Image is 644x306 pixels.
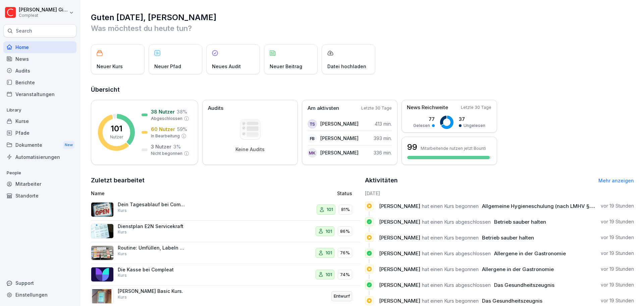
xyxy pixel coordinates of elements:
div: Support [3,277,76,289]
p: 413 min. [375,120,392,127]
p: Name [91,190,260,197]
span: [PERSON_NAME] [379,282,420,288]
h3: 99 [407,141,417,153]
a: Mitarbeiter [3,178,76,190]
p: [PERSON_NAME] [320,120,359,127]
p: 38 % [177,108,187,115]
p: Search [16,28,32,34]
div: FB [308,134,317,143]
p: vor 19 Stunden [601,218,634,225]
p: 81% [341,206,350,213]
p: Nutzer [110,134,123,140]
span: Betrieb sauber halten [482,234,534,241]
p: Die Kasse bei Compleat [118,267,185,273]
p: Compleat [19,13,68,18]
p: Gelesen [413,123,430,129]
span: [PERSON_NAME] [379,266,420,272]
a: Standorte [3,190,76,202]
p: Routine: Umfüllen, Labeln und MHD [118,245,185,251]
p: vor 19 Stunden [601,203,634,209]
span: [PERSON_NAME] [379,298,420,304]
p: 101 [111,125,122,133]
p: In Bearbeitung [151,133,180,139]
p: Audits [208,104,223,112]
p: Entwurf [334,293,350,300]
a: Home [3,41,76,53]
p: News Reichweite [407,104,448,112]
p: vor 19 Stunden [601,297,634,304]
a: Dein Tagesablauf bei CompleatKurs10181% [91,199,360,221]
p: 101 [326,271,332,278]
p: Kurs [118,229,127,235]
p: Neuer Beitrag [270,63,302,70]
p: Abgeschlossen [151,116,182,122]
span: hat einen Kurs begonnen [422,234,479,241]
p: Neues Audit [212,63,241,70]
div: Automatisierungen [3,151,76,163]
p: Library [3,105,76,116]
span: hat einen Kurs begonnen [422,298,479,304]
a: Kurse [3,115,76,127]
p: Ungelesen [464,123,485,129]
h2: Übersicht [91,85,634,94]
img: nj1ewjdxchfvx9f9t5770ggh.png [91,289,114,304]
p: 101 [327,206,333,213]
p: Kurs [118,272,127,278]
a: Veranstaltungen [3,88,76,100]
a: Routine: Umfüllen, Labeln und MHDKurs10176% [91,242,360,264]
img: qu04opt44hp4dn7aiunb7euw.png [91,246,114,260]
a: Pfade [3,127,76,139]
p: Neuer Pfad [154,63,181,70]
p: Letzte 30 Tage [361,105,392,111]
h2: Zuletzt bearbeitet [91,176,360,185]
div: Dokumente [3,139,76,151]
span: Das Gesundheitszeugnis [482,298,542,304]
p: Datei hochladen [327,63,366,70]
a: Einstellungen [3,289,76,301]
p: Was möchtest du heute tun? [91,23,634,34]
p: 336 min. [374,149,392,156]
a: Audits [3,65,76,77]
a: Berichte [3,77,76,88]
p: [PERSON_NAME] Gimpel [19,7,68,13]
a: Die Kasse bei CompleatKurs10174% [91,264,360,286]
a: News [3,53,76,65]
p: 3 Nutzer [151,143,171,150]
div: New [63,141,74,149]
span: hat einen Kurs abgeschlossen [422,250,491,257]
p: Dienstplan E2N Servicekraft [118,223,185,229]
h6: [DATE] [365,190,634,197]
p: 74% [340,271,350,278]
span: Betrieb sauber halten [494,219,546,225]
span: Allgemeine Hygieneschulung (nach LMHV §4) [482,203,594,209]
span: [PERSON_NAME] [379,219,420,225]
p: Keine Audits [235,146,265,152]
div: TS [308,119,317,129]
img: lex61wutjp9eu7p83jqhsxd1.png [91,267,114,282]
span: hat einen Kurs begonnen [422,266,479,272]
span: Das Gesundheitszeugnis [494,282,554,288]
a: Dienstplan E2N ServicekraftKurs10186% [91,221,360,243]
p: vor 19 Stunden [601,234,634,241]
a: DokumenteNew [3,139,76,151]
p: 3 % [173,143,181,150]
p: Dein Tagesablauf bei Compleat [118,202,185,208]
p: Kurs [118,251,127,257]
p: 86% [340,228,350,235]
p: 38 Nutzer [151,108,175,115]
p: Status [337,190,352,197]
span: hat einen Kurs begonnen [422,203,479,209]
h1: Guten [DATE], [PERSON_NAME] [91,12,634,23]
span: [PERSON_NAME] [379,250,420,257]
p: Kurs [118,294,127,300]
p: Nicht begonnen [151,150,182,157]
img: nrxk8kmss4rwik3sw7f6iset.png [91,202,114,217]
p: vor 19 Stunden [601,281,634,288]
p: 393 min. [374,135,392,142]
